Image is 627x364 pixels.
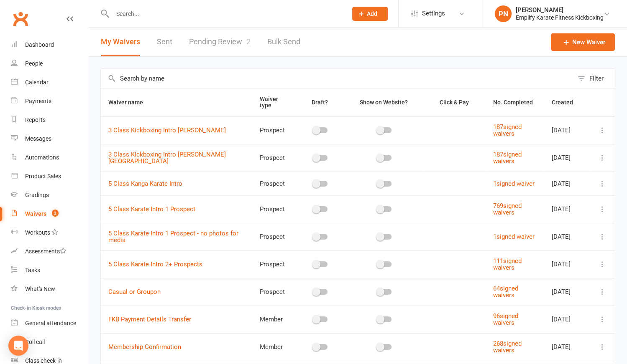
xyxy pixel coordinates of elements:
div: Waivers [25,210,46,217]
a: Waivers 2 [11,205,88,223]
div: Messages [25,135,51,142]
td: [DATE] [544,195,590,223]
div: Workouts [25,229,50,236]
td: Prospect [252,172,297,195]
div: Payments [25,98,51,104]
td: [DATE] [544,306,590,333]
span: Draft? [312,99,328,106]
div: People [25,60,43,67]
span: Add [367,10,377,17]
div: What's New [25,286,55,292]
div: Automations [25,154,59,161]
a: 5 Class Karate Intro 1 Prospect - no photos for media [108,230,238,244]
div: Tasks [25,267,40,273]
div: Reports [25,116,46,123]
span: Click & Pay [440,99,469,106]
div: Class check-in [25,357,62,364]
a: Dashboard [11,35,88,54]
a: 3 Class Kickboxing Intro [PERSON_NAME] [108,126,226,134]
td: [DATE] [544,172,590,195]
button: My Waivers [101,28,140,56]
a: Tasks [11,261,88,280]
a: Roll call [11,333,88,351]
a: Calendar [11,73,88,92]
div: Open Intercom Messenger [8,336,28,356]
div: [PERSON_NAME] [516,6,604,14]
a: Pending Review2 [189,28,251,56]
td: Prospect [252,278,297,306]
input: Search by name [101,69,573,88]
button: Show on Website? [352,97,417,107]
td: Prospect [252,195,297,223]
td: [DATE] [544,116,590,144]
div: Gradings [25,192,49,198]
a: Workouts [11,223,88,242]
a: Bulk Send [267,28,300,56]
button: Created [552,97,582,107]
td: Member [252,306,297,333]
a: General attendance kiosk mode [11,314,88,333]
td: [DATE] [544,223,590,250]
button: Filter [573,69,615,88]
span: Show on Website? [360,99,408,106]
a: Sent [157,28,172,56]
a: 769signed waivers [493,202,522,217]
div: Calendar [25,79,49,86]
input: Search... [110,8,341,20]
a: Gradings [11,186,88,205]
span: Waiver name [108,99,152,106]
a: 268signed waivers [493,340,522,354]
td: Prospect [252,250,297,278]
a: Clubworx [10,8,31,29]
button: Add [352,7,388,21]
a: 5 Class Karate Intro 1 Prospect [108,205,195,213]
a: 187signed waivers [493,123,522,138]
a: Product Sales [11,167,88,186]
a: 1signed waiver [493,233,535,240]
a: 64signed waivers [493,285,518,299]
a: People [11,54,88,73]
a: Membership Confirmation [108,343,181,351]
button: Draft? [304,97,337,107]
a: What's New [11,280,88,298]
a: 111signed waivers [493,257,522,272]
div: PN [495,5,512,22]
button: Waiver name [108,97,152,107]
span: 2 [246,37,251,46]
div: Roll call [25,339,45,345]
div: Filter [589,73,604,83]
a: 187signed waivers [493,151,522,165]
div: Product Sales [25,173,61,179]
a: Casual or Groupon [108,288,161,296]
a: 5 Class Kanga Karate Intro [108,180,182,187]
th: Waiver type [252,88,297,116]
td: [DATE] [544,250,590,278]
td: Prospect [252,223,297,250]
button: Click & Pay [432,97,478,107]
span: Settings [422,4,445,23]
a: Payments [11,92,88,111]
a: Automations [11,148,88,167]
a: 1signed waiver [493,180,535,187]
div: Assessments [25,248,67,255]
a: Messages [11,129,88,148]
a: New Waiver [551,33,615,51]
a: 96signed waivers [493,312,518,327]
a: 3 Class Kickboxing Intro [PERSON_NAME][GEOGRAPHIC_DATA] [108,151,226,165]
a: FKB Payment Details Transfer [108,316,191,323]
a: Reports [11,111,88,129]
div: Dashboard [25,41,54,48]
td: [DATE] [544,278,590,306]
td: [DATE] [544,144,590,172]
a: 5 Class Karate Intro 2+ Prospects [108,260,202,268]
div: General attendance [25,320,76,326]
span: Created [552,99,582,106]
div: Emplify Karate Fitness Kickboxing [516,14,604,21]
td: Prospect [252,116,297,144]
td: Prospect [252,144,297,172]
a: Assessments [11,242,88,261]
th: No. Completed [486,88,544,116]
span: 2 [52,210,59,217]
td: [DATE] [544,333,590,361]
td: Member [252,333,297,361]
